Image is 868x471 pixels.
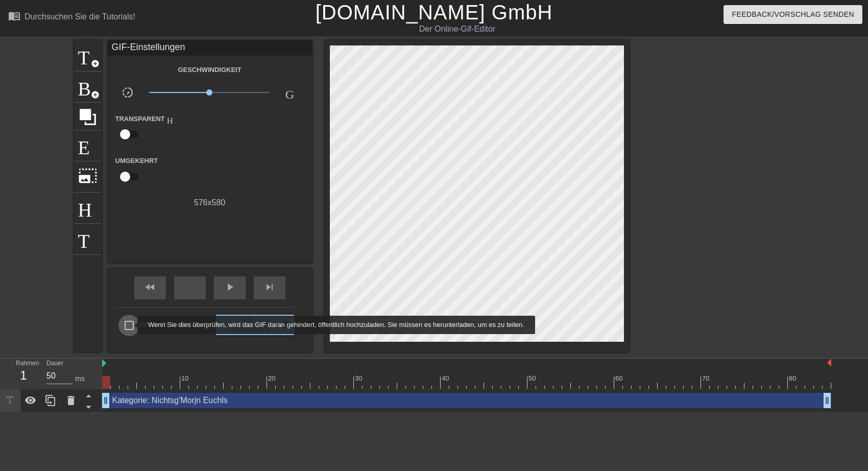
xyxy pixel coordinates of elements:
[827,359,831,367] img: bound-end.png
[285,86,298,99] span: Geschwindigkeit
[78,135,98,154] span: Ernte
[215,315,294,335] button: Gif generieren
[181,373,188,384] div: 10
[78,166,98,185] span: photo_size_select_large
[224,281,236,293] span: play_arrow
[442,373,449,384] div: 40
[178,65,241,75] label: Geschwindigkeit
[789,373,796,384] div: 80
[25,12,135,21] div: Durchsuchen Sie die Tutorials!
[101,395,111,406] span: drag_handle
[140,320,200,330] span: Private machen
[8,10,20,22] span: menu_book
[78,228,98,248] span: Tastatur
[115,114,176,124] label: Transparent
[263,281,276,293] span: skip_next
[732,8,854,21] span: Feedback/Vorschlag senden
[724,5,862,24] button: Feedback/Vorschlag senden
[822,395,832,406] span: drag_handle
[8,10,135,26] a: Durchsuchen Sie die Tutorials!
[167,115,176,124] span: Hilfe
[115,156,158,166] label: Umgekehrt
[78,45,98,64] span: Titel
[78,197,98,217] span: Hilfe
[184,281,196,293] span: skip_vorherige
[280,319,293,331] span: double_arrow
[91,90,100,99] span: add_circle
[91,59,100,68] span: add_circle
[355,373,362,384] div: 30
[8,359,39,388] div: Rahmen
[295,23,620,35] div: Der Online-Gif-Editor
[144,281,156,293] span: fast_rewind
[702,373,709,384] div: 70
[78,76,98,96] span: Bild
[316,1,553,23] a: [DOMAIN_NAME] GmbH
[108,40,312,56] div: GIF-Einstellungen
[122,86,134,99] span: slow_motion_video
[16,366,31,385] div: 1
[75,373,85,384] div: ms
[46,361,63,367] label: Dauer
[108,197,312,209] div: 576 x 580
[220,313,290,337] span: Gif generieren
[615,373,622,384] div: 60
[268,373,275,384] div: 20
[528,373,536,384] div: 50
